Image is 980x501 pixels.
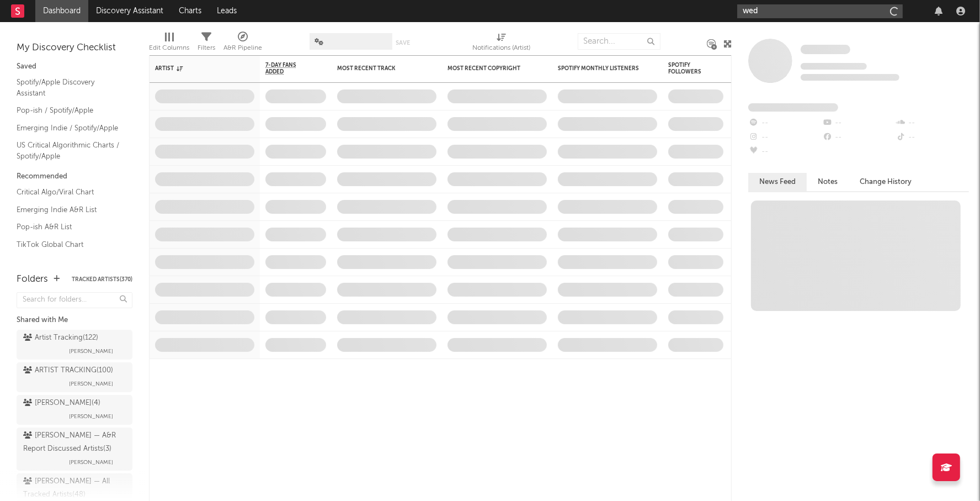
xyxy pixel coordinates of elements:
div: Recommended [17,170,132,183]
a: ARTIST TRACKING(100)[PERSON_NAME] [17,362,132,392]
span: Tracking Since: [DATE] [801,63,867,70]
div: Shared with Me [17,314,132,327]
div: Edit Columns [149,28,189,60]
div: -- [748,116,822,130]
span: [PERSON_NAME] [69,410,113,423]
a: Emerging Indie / Spotify/Apple [17,122,121,134]
div: Spotify Monthly Listeners [558,65,641,72]
span: [PERSON_NAME] [69,345,113,358]
a: US Critical Algorithmic Charts / Spotify/Apple [17,139,121,162]
div: Filters [198,28,215,60]
a: Spotify/Apple Discovery Assistant [17,76,121,99]
button: Notes [807,173,849,191]
div: Most Recent Copyright [448,65,530,72]
span: Some Artist [801,45,850,54]
div: -- [748,145,822,159]
div: Most Recent Track [337,65,420,72]
div: Artist Tracking ( 122 ) [23,331,98,345]
div: Filters [198,41,215,55]
input: Search for folders... [17,292,132,308]
span: [PERSON_NAME] [69,456,113,469]
span: 7-Day Fans Added [265,62,310,75]
div: ARTIST TRACKING ( 100 ) [23,364,113,377]
div: -- [748,130,822,145]
button: News Feed [748,173,807,191]
button: Tracked Artists(370) [72,277,132,282]
button: Change History [849,173,923,191]
a: Emerging Indie A&R List [17,204,121,216]
div: [PERSON_NAME] ( 4 ) [23,397,100,410]
div: -- [822,116,895,130]
div: -- [896,130,969,145]
a: Pop-ish A&R List [17,221,121,233]
button: Save [396,40,411,46]
div: Spotify Followers [668,62,707,75]
div: [PERSON_NAME] — A&R Report Discussed Artists ( 3 ) [23,429,123,456]
div: -- [896,116,969,130]
a: Artist Tracking(122)[PERSON_NAME] [17,330,132,360]
input: Search... [578,33,661,50]
a: Pop-ish / Spotify/Apple [17,104,121,117]
div: Edit Columns [149,41,189,55]
input: Search for artists [737,4,903,18]
div: A&R Pipeline [223,28,262,60]
a: [PERSON_NAME] — A&R Report Discussed Artists(3)[PERSON_NAME] [17,428,132,471]
div: Saved [17,60,132,73]
div: Notifications (Artist) [472,41,530,55]
div: Folders [17,273,48,286]
a: Some Artist [801,44,850,55]
span: 0 fans last week [801,74,899,81]
a: TikTok Global Chart [17,239,121,251]
a: [PERSON_NAME](4)[PERSON_NAME] [17,395,132,425]
div: -- [822,130,895,145]
div: A&R Pipeline [223,41,262,55]
span: [PERSON_NAME] [69,377,113,391]
span: Fans Added by Platform [748,103,838,112]
div: Notifications (Artist) [472,28,530,60]
div: My Discovery Checklist [17,41,132,55]
div: Artist [155,65,238,72]
a: Critical Algo/Viral Chart [17,186,121,198]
